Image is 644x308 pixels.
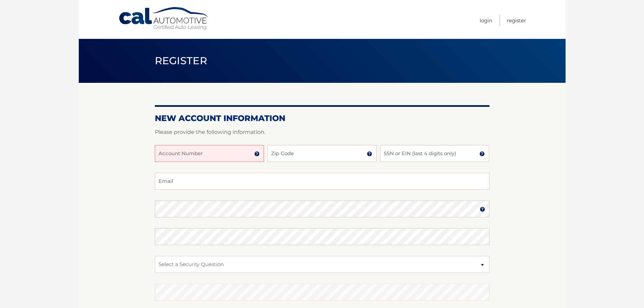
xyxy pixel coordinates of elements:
h2: New Account Information [155,113,490,123]
img: tooltip.svg [367,151,372,157]
a: Login [480,15,492,26]
input: Zip Code [267,145,377,162]
a: Register [507,15,526,26]
img: tooltip.svg [480,207,485,212]
p: Please provide the following information. [155,127,490,137]
a: Cal Automotive [118,7,210,31]
img: tooltip.svg [479,151,485,157]
span: Register [155,54,208,67]
input: Email [155,173,490,190]
input: SSN or EIN (last 4 digits only) [380,145,489,162]
input: Account Number [155,145,264,162]
img: tooltip.svg [254,151,260,157]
